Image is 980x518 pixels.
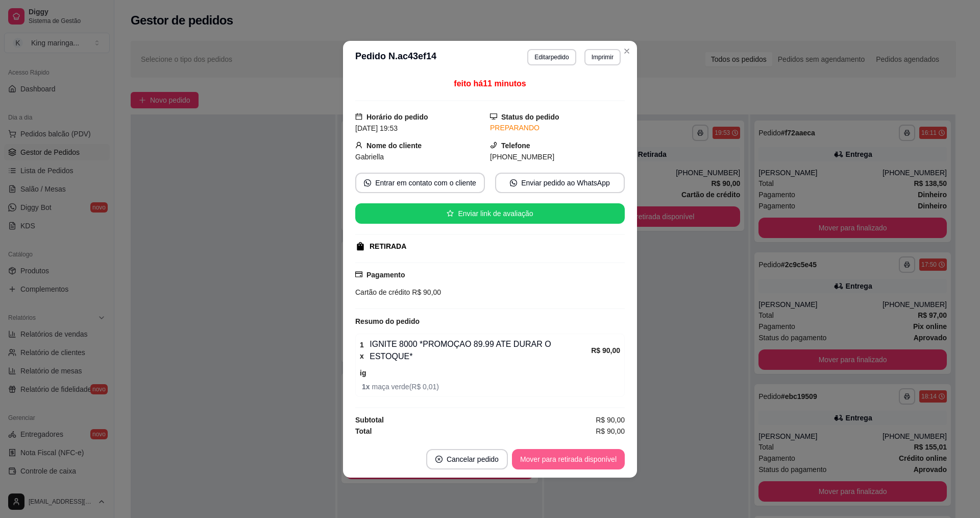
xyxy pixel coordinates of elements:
span: user [355,142,362,149]
span: star [447,210,454,217]
strong: Resumo do pedido [355,317,420,325]
span: close-circle [435,456,443,463]
strong: Nome do cliente [366,142,422,150]
span: maça verde ( R$ 0,01 ) [362,381,620,392]
span: Cartão de crédito [355,288,410,296]
span: R$ 90,00 [410,288,441,296]
h3: Pedido N. ac43ef14 [355,49,436,65]
button: Imprimir [584,49,621,65]
strong: Status do pedido [501,113,559,121]
button: whats-appEntrar em contato com o cliente [355,173,485,193]
div: IGNITE 8000 *PROMOÇAO 89.99 ATE DURAR O ESTOQUE* [360,338,591,363]
div: PREPARANDO [490,123,625,133]
span: phone [490,142,497,149]
strong: Subtotal [355,416,384,424]
button: starEnviar link de avaliação [355,203,625,224]
span: R$ 90,00 [596,414,625,426]
span: Gabriella [355,153,384,161]
strong: Horário do pedido [366,113,428,121]
strong: Telefone [501,142,530,150]
span: calendar [355,113,362,120]
button: Mover para retirada disponível [512,449,625,469]
div: RETIRADA [370,241,406,252]
button: Close [619,43,635,59]
span: feito há 11 minutos [454,79,526,88]
strong: 1 x [362,383,372,391]
span: desktop [490,113,497,120]
button: close-circleCancelar pedido [426,449,508,469]
span: [DATE] 19:53 [355,124,398,132]
span: R$ 90,00 [596,426,625,437]
strong: ig [360,369,366,377]
span: whats-app [510,179,517,186]
strong: Pagamento [366,271,405,279]
strong: R$ 90,00 [591,346,620,355]
span: credit-card [355,271,362,278]
button: whats-appEnviar pedido ao WhatsApp [495,173,625,193]
button: Editarpedido [527,49,576,65]
strong: 1 x [360,341,364,360]
span: [PHONE_NUMBER] [490,153,554,161]
strong: Total [355,427,372,435]
span: whats-app [364,179,371,186]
